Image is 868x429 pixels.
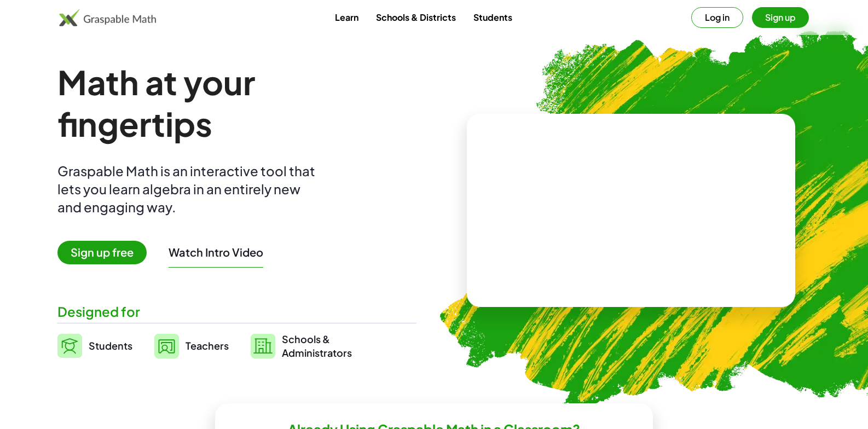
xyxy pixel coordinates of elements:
button: Watch Intro Video [169,245,263,259]
span: Sign up free [57,241,147,264]
a: Students [465,7,521,27]
span: Schools & Administrators [282,332,352,360]
a: Schools & Districts [367,7,465,27]
div: Graspable Math is an interactive tool that lets you learn algebra in an entirely new and engaging... [57,162,320,216]
button: Log in [691,7,743,28]
a: Students [57,332,132,360]
a: Teachers [154,332,229,360]
a: Schools &Administrators [251,332,352,360]
span: Teachers [186,339,229,352]
span: Students [89,339,132,352]
img: svg%3e [154,334,179,358]
img: svg%3e [57,334,82,358]
button: Sign up [752,7,809,28]
video: What is this? This is dynamic math notation. Dynamic math notation plays a central role in how Gr... [549,170,713,252]
img: svg%3e [251,334,275,358]
a: Learn [326,7,367,27]
div: Designed for [57,303,416,321]
h1: Math at your fingertips [57,61,406,144]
